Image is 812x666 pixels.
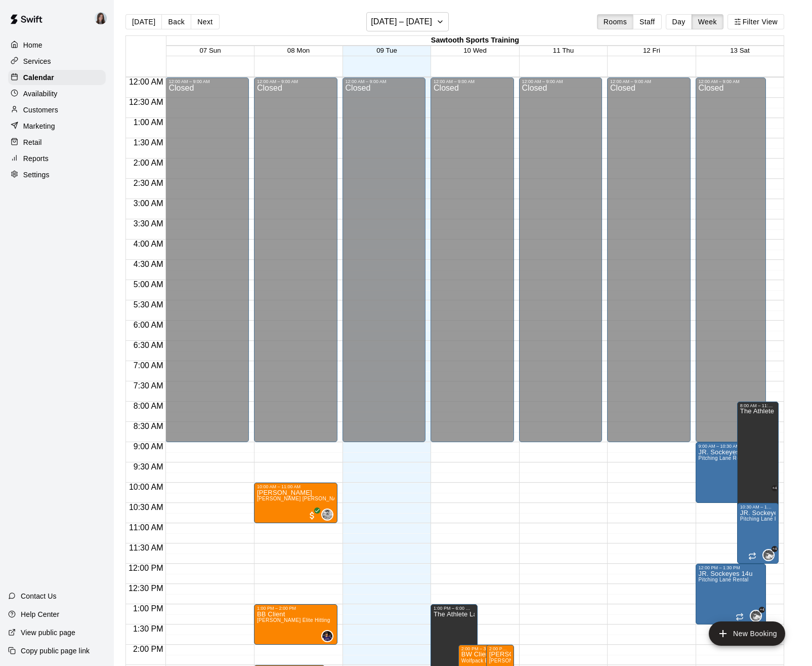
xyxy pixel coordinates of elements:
span: 8:30 AM [131,422,166,430]
div: Closed [610,84,688,446]
button: Day [666,14,692,29]
span: 6:00 AM [131,321,166,329]
span: 8:00 AM [131,402,166,410]
div: 12:00 AM – 9:00 AM: Closed [254,77,337,442]
div: 10:00 AM – 11:00 AM [257,484,334,489]
span: Pitching Lane Rental [740,516,790,522]
img: Brian Wolfe [751,611,761,621]
span: Brian Wolfe & 4 others [754,610,762,622]
div: 12:00 AM – 9:00 AM: Closed [343,77,426,442]
div: Availability [8,86,106,101]
div: 10:00 AM – 11:00 AM: Gavin Calvert [254,483,337,523]
div: Retail [8,135,106,150]
a: Calendar [8,70,106,85]
span: 12:30 PM [126,584,165,593]
span: Wolfpack Elite Pitching ([PERSON_NAME]) [461,658,566,663]
div: Connor Menez [321,508,333,521]
div: 12:00 AM – 9:00 AM: Closed [431,77,514,442]
button: add [709,621,785,646]
p: Customers [23,105,58,115]
div: 8:00 AM – 11:00 AM [740,403,776,408]
span: 2:00 AM [131,159,166,167]
div: Closed [522,84,600,446]
span: 3:00 AM [131,199,166,208]
span: Brandon Barnes [325,630,333,642]
div: 10:30 AM – 12:00 PM [740,504,776,510]
button: Rooms [597,14,633,29]
div: 12:00 PM – 1:30 PM [699,565,763,570]
div: 12:00 AM – 9:00 AM: Closed [696,77,766,442]
div: 12:00 AM – 9:00 AM [346,79,423,84]
button: 09 Tue [376,47,397,54]
div: 12:00 AM – 9:00 AM [434,79,511,84]
span: [PERSON_NAME] Elite Hitting [489,658,563,663]
span: 11:00 AM [126,523,166,532]
a: Services [8,54,106,69]
div: Closed [168,84,246,446]
span: Recurring event [748,552,756,560]
img: Brandon Barnes [322,631,332,641]
button: 07 Sun [199,47,221,54]
p: Copy public page link [21,646,90,656]
span: 12:00 AM [126,77,166,86]
span: 1:00 PM [131,604,166,613]
span: 10:30 AM [126,503,166,512]
span: Recurring event [736,613,744,621]
span: 4:00 AM [131,240,166,248]
p: View public page [21,628,75,638]
span: 2:00 PM [131,645,166,653]
img: Brian Wolfe [763,550,774,560]
div: 12:00 AM – 9:00 AM [610,79,688,84]
a: Reports [8,151,106,166]
span: 12:30 AM [126,98,166,106]
a: Settings [8,167,106,182]
span: 4:30 AM [131,260,166,268]
span: 5:30 AM [131,300,166,309]
div: Closed [434,84,511,446]
span: Pitching Lane Rental [699,577,749,582]
span: 10 Wed [463,47,487,54]
button: 13 Sat [730,47,750,54]
span: 2:30 AM [131,179,166,187]
p: Services [23,56,51,66]
span: Connor Menez [325,508,333,521]
span: [PERSON_NAME] [PERSON_NAME] Pitching Lab [257,496,377,501]
p: Availability [23,89,58,99]
div: 12:00 AM – 9:00 AM [257,79,334,84]
span: 7:00 AM [131,361,166,370]
button: 08 Mon [287,47,310,54]
div: 2:00 PM – 3:00 PM [461,646,502,651]
p: Contact Us [21,591,57,601]
a: Customers [8,102,106,117]
div: Closed [257,84,334,446]
p: Help Center [21,609,59,619]
span: 1:30 AM [131,138,166,147]
button: 12 Fri [643,47,660,54]
span: 9:00 AM [131,442,166,451]
div: Brandon Barnes [321,630,333,642]
div: Renee Ramos [93,8,114,28]
div: 12:00 AM – 9:00 AM: Closed [165,77,249,442]
div: 2:00 PM – 3:00 PM [489,646,511,651]
span: All customers have paid [307,511,317,521]
span: 12:00 PM [126,564,165,572]
div: Closed [346,84,423,446]
button: [DATE] – [DATE] [366,12,449,31]
img: Connor Menez [322,510,332,520]
button: Back [161,14,191,29]
p: Retail [23,137,42,147]
img: Renee Ramos [95,12,107,24]
span: 6:30 AM [131,341,166,349]
p: Marketing [23,121,55,131]
div: 10:30 AM – 12:00 PM: JR. Sockeyes 15-16U [737,503,779,564]
div: Home [8,37,106,53]
span: 11 Thu [553,47,574,54]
